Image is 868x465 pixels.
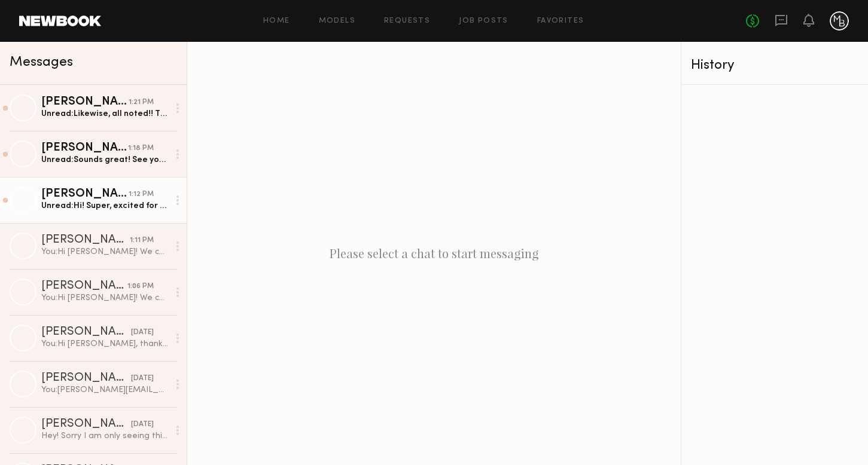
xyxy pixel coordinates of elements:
[131,373,154,384] div: [DATE]
[129,189,154,200] div: 1:12 PM
[130,235,154,246] div: 1:11 PM
[187,42,681,465] div: Please select a chat to start messaging
[41,338,169,350] div: You: Hi [PERSON_NAME], thank you for informing us. Our casting closed for this [DATE]. But I am m...
[10,56,73,69] span: Messages
[41,234,130,246] div: [PERSON_NAME]
[537,17,584,25] a: Favorites
[41,418,131,430] div: [PERSON_NAME]
[41,142,128,154] div: [PERSON_NAME]
[41,430,169,442] div: Hey! Sorry I am only seeing this now. I am definitely interested. Is the shoot a few days?
[129,97,154,108] div: 1:21 PM
[41,326,131,338] div: [PERSON_NAME]
[41,246,169,258] div: You: Hi [PERSON_NAME]! We can't wait to see you on set this week. Please see shoot details below....
[41,188,129,200] div: [PERSON_NAME]
[131,419,154,430] div: [DATE]
[384,17,430,25] a: Requests
[41,154,169,166] div: Unread: Sounds great! See you then xx
[41,280,127,292] div: [PERSON_NAME]
[319,17,355,25] a: Models
[41,292,169,304] div: You: Hi [PERSON_NAME]! We can't wait to see you [DATE] on set. Please see shoot details below. Th...
[459,17,508,25] a: Job Posts
[41,200,169,212] div: Unread: Hi! Super, excited for the shoot :) I did have professional hair and makeup for the self ...
[41,108,169,120] div: Unread: Likewise, all noted!! Thanks again for having me 🫶🏽
[41,372,131,384] div: [PERSON_NAME]
[131,327,154,338] div: [DATE]
[41,96,129,108] div: [PERSON_NAME]
[263,17,290,25] a: Home
[41,384,169,396] div: You: [PERSON_NAME][EMAIL_ADDRESS][DOMAIN_NAME] is great
[127,281,154,292] div: 1:06 PM
[128,143,154,154] div: 1:18 PM
[691,59,858,72] div: History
